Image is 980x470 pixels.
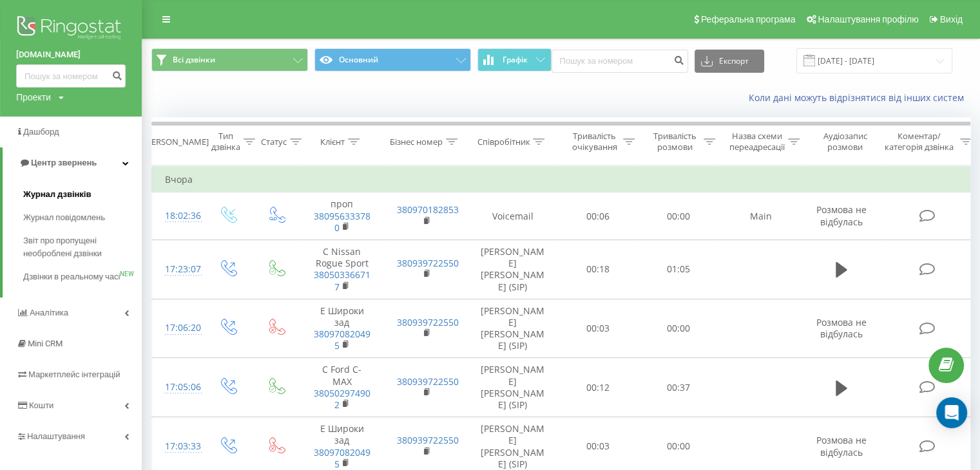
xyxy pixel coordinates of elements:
[23,188,91,201] span: Журнал дзвінків
[649,131,700,153] div: Тривалість розмови
[16,64,126,88] input: Пошук за номером
[940,14,963,24] span: Вихід
[144,136,209,147] div: [PERSON_NAME]
[701,14,796,24] span: Реферальна програма
[468,240,558,299] td: [PERSON_NAME] [PERSON_NAME] (SIP)
[881,131,957,153] div: Коментар/категорія дзвінка
[300,240,384,299] td: С Nissan Rogue Sport
[816,434,867,458] span: Розмова не відбулась
[314,48,471,71] button: Основний
[314,387,370,411] a: 380502974902
[397,203,459,216] a: 380970182853
[23,270,120,283] span: Дзвінки в реальному часі
[816,316,867,340] span: Розмова не відбулась
[719,193,803,240] td: Main
[23,265,142,288] a: Дзвінки в реальному часіNEW
[165,434,191,459] div: 17:03:33
[468,299,558,358] td: [PERSON_NAME] [PERSON_NAME] (SIP)
[23,183,142,206] a: Журнал дзвінків
[152,167,977,193] td: Вчора
[936,397,967,428] div: Open Intercom Messenger
[27,431,85,441] span: Налаштування
[300,193,384,240] td: проп
[397,316,459,328] a: 380939722550
[552,50,688,73] input: Пошук за номером
[558,358,639,417] td: 00:12
[211,131,240,153] div: Тип дзвінка
[3,147,142,178] a: Центр звернень
[390,136,443,147] div: Бізнес номер
[558,193,639,240] td: 00:06
[30,308,68,317] span: Аналiтика
[314,328,370,352] a: 380970820495
[28,370,120,379] span: Маркетплейс інтеграцій
[468,193,558,240] td: Voicemail
[165,203,191,229] div: 18:02:36
[165,315,191,341] div: 17:06:20
[23,229,142,265] a: Звіт про пропущені необроблені дзвінки
[261,136,287,147] div: Статус
[639,193,719,240] td: 00:00
[468,358,558,417] td: [PERSON_NAME] [PERSON_NAME] (SIP)
[320,136,345,147] div: Клієнт
[29,400,53,410] span: Кошти
[300,358,384,417] td: С Ford C-MAX
[151,48,308,71] button: Всі дзвінки
[314,268,370,292] a: 380503366717
[23,211,105,224] span: Журнал повідомлень
[558,240,639,299] td: 00:18
[173,55,215,65] span: Всі дзвінки
[639,299,719,358] td: 00:00
[397,375,459,388] a: 380939722550
[165,375,191,400] div: 17:05:06
[16,48,126,61] a: [DOMAIN_NAME]
[23,206,142,229] a: Журнал повідомлень
[814,131,876,153] div: Аудіозапис розмови
[31,158,97,167] span: Центр звернень
[300,299,384,358] td: Е Широки зад
[503,55,528,64] span: Графік
[23,127,59,136] span: Дашборд
[477,48,552,71] button: Графік
[729,131,785,153] div: Назва схеми переадресації
[314,210,370,234] a: 380956333780
[639,358,719,417] td: 00:37
[569,131,620,153] div: Тривалість очікування
[165,257,191,282] div: 17:23:07
[397,257,459,269] a: 380939722550
[695,50,764,73] button: Експорт
[16,91,51,104] div: Проекти
[816,203,867,227] span: Розмова не відбулась
[639,240,719,299] td: 01:05
[749,91,970,104] a: Коли дані можуть відрізнятися вiд інших систем
[28,339,62,348] span: Mini CRM
[23,234,135,260] span: Звіт про пропущені необроблені дзвінки
[558,299,639,358] td: 00:03
[314,446,370,470] a: 380970820495
[818,14,918,24] span: Налаштування профілю
[16,13,126,45] img: Ringostat logo
[397,434,459,446] a: 380939722550
[477,136,530,147] div: Співробітник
